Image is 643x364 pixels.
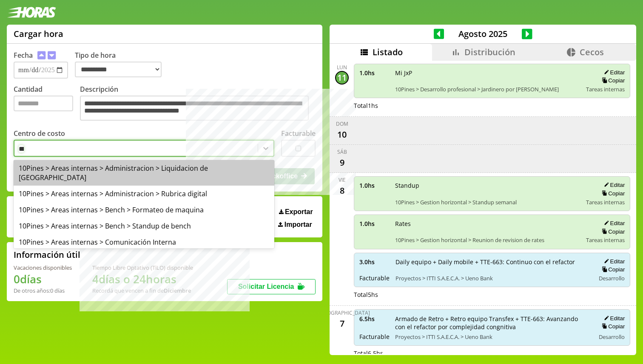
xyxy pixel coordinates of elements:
[395,315,589,331] span: Armado de Retro + Retro equipo Transfex + TTE-663: Avanzando con el refactor por complejidad cong...
[14,218,274,234] div: 10Pines > Areas internas > Bench > Standup de bench
[359,274,390,282] span: Facturable
[80,85,316,123] label: Descripción
[395,274,589,282] span: Proyectos > ITTI S.A.E.C.A. > Ueno Bank
[92,287,193,294] div: Recordá que vencen a fin de
[599,333,625,341] span: Desarrollo
[75,62,162,77] select: Tipo de hora
[359,258,390,266] span: 3.0 hs
[599,190,625,197] button: Copiar
[395,220,580,228] span: Rates
[599,228,625,235] button: Copiar
[14,129,65,138] label: Centro de costo
[14,287,72,294] div: De otros años: 0 días
[601,69,625,76] button: Editar
[359,315,389,323] span: 6.5 hs
[7,7,56,18] img: logotipo
[281,129,316,138] label: Facturable
[586,198,625,206] span: Tareas internas
[92,271,193,287] h1: 4 días o 24 horas
[335,71,349,85] div: 11
[354,349,630,357] div: Total 6.5 hs
[330,61,636,354] div: scrollable content
[599,77,625,84] button: Copiar
[285,208,313,216] span: Exportar
[395,69,580,77] span: Mi JxP
[464,46,515,58] span: Distribución
[580,46,604,58] span: Cecos
[335,127,349,141] div: 10
[276,208,316,216] button: Exportar
[14,186,274,202] div: 10Pines > Areas internas > Administracion > Rubrica digital
[444,28,522,40] span: Agosto 2025
[359,181,389,189] span: 1.0 hs
[285,221,312,229] span: Importar
[14,51,33,60] label: Fecha
[14,28,63,40] h1: Cargar hora
[395,236,580,244] span: 10Pines > Gestion horizontal > Reunion de revision de rates
[601,181,625,189] button: Editar
[359,220,389,228] span: 1.0 hs
[395,333,589,341] span: Proyectos > ITTI S.A.E.C.A. > Ueno Bank
[586,85,625,93] span: Tareas internas
[337,148,347,155] div: sáb
[164,287,191,294] b: Diciembre
[75,51,168,79] label: Tipo de hora
[337,64,347,71] div: lun
[80,96,309,121] textarea: Descripción
[395,258,589,266] span: Daily equipo + Daily mobile + TTE-663: Continuo con el refactor
[601,315,625,322] button: Editar
[354,291,630,299] div: Total 5 hs
[14,85,80,123] label: Cantidad
[336,120,348,127] div: dom
[601,220,625,227] button: Editar
[339,176,346,183] div: vie
[14,264,72,271] div: Vacaciones disponibles
[601,258,625,265] button: Editar
[14,96,73,111] input: Cantidad
[395,85,580,93] span: 10Pines > Desarrollo profesional > Jardinero por [PERSON_NAME]
[14,160,274,186] div: 10Pines > Areas internas > Administracion > Liquidacion de [GEOGRAPHIC_DATA]
[359,333,389,341] span: Facturable
[373,46,403,58] span: Listado
[14,249,80,260] h2: Información útil
[586,236,625,244] span: Tareas internas
[14,234,274,250] div: 10Pines > Areas internas > Comunicación Interna
[227,279,316,294] button: Solicitar Licencia
[335,316,349,330] div: 7
[14,202,274,218] div: 10Pines > Areas internas > Bench > Formateo de maquina
[599,266,625,273] button: Copiar
[599,274,625,282] span: Desarrollo
[354,102,630,110] div: Total 1 hs
[92,264,193,271] div: Tiempo Libre Optativo (TiLO) disponible
[395,198,580,206] span: 10Pines > Gestion horizontal > Standup semanal
[395,181,580,189] span: Standup
[359,69,389,77] span: 1.0 hs
[335,183,349,197] div: 8
[335,155,349,169] div: 9
[314,309,370,316] div: [DEMOGRAPHIC_DATA]
[14,271,72,287] h1: 0 días
[599,323,625,330] button: Copiar
[238,283,294,290] span: Solicitar Licencia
